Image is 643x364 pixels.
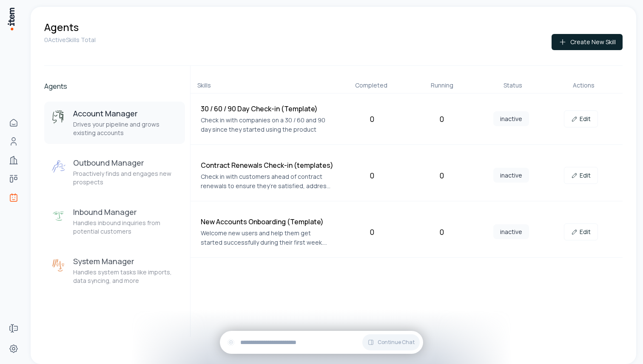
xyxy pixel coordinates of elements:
h3: Inbound Manager [73,207,178,217]
a: Edit [564,223,598,240]
a: deals [5,170,22,187]
h3: System Manager [73,256,178,266]
p: Check in with companies on a 30 / 60 and 90 day since they started using the product [201,116,333,134]
a: Contacts [5,133,22,150]
div: Running [410,81,474,90]
a: Home [5,114,22,131]
h1: Agents [44,20,79,34]
a: Edit [564,110,598,127]
div: 0 [410,226,473,238]
img: Outbound Manager [51,159,66,175]
p: 0 Active Skills Total [44,36,96,44]
div: Completed [339,81,403,90]
img: Inbound Manager [51,209,66,224]
img: Account Manager [51,110,66,125]
button: Create New Skill [552,34,623,50]
a: Forms [5,320,22,337]
div: Status [481,81,545,90]
span: inactive [493,111,529,126]
div: Actions [552,81,616,90]
button: Continue Chat [362,334,420,350]
div: 0 [340,226,403,238]
h3: Outbound Manager [73,158,178,168]
button: Outbound ManagerOutbound ManagerProactively finds and engages new prospects [44,151,185,193]
div: Skills [197,81,332,90]
a: Agents [5,189,22,206]
span: inactive [493,224,529,239]
span: inactive [493,168,529,183]
a: Settings [5,340,22,357]
div: 0 [340,113,403,125]
span: Continue Chat [378,339,415,346]
div: Continue Chat [220,331,423,354]
div: 0 [340,169,403,181]
div: 0 [410,169,473,181]
h2: Agents [44,81,185,91]
p: Check in with customers ahead of contract renewals to ensure they’re satisfied, address any conce... [201,172,333,191]
button: Inbound ManagerInbound ManagerHandles inbound inquiries from potential customers [44,200,185,243]
a: Companies [5,152,22,169]
img: Item Brain Logo [7,7,15,31]
button: System ManagerSystem ManagerHandles system tasks like imports, data syncing, and more [44,249,185,292]
a: Edit [564,167,598,184]
p: Handles system tasks like imports, data syncing, and more [73,268,178,285]
div: 0 [410,113,473,125]
p: Welcome new users and help them get started successfully during their first week. The goal is to ... [201,229,333,247]
h4: Contract Renewals Check-in (templates) [201,160,333,170]
p: Proactively finds and engages new prospects [73,169,178,186]
img: System Manager [51,258,66,273]
p: Drives your pipeline and grows existing accounts [73,120,178,137]
button: Account ManagerAccount ManagerDrives your pipeline and grows existing accounts [44,102,185,144]
h4: 30 / 60 / 90 Day Check-in (Template) [201,104,333,114]
h3: Account Manager [73,108,178,119]
h4: New Accounts Onboarding (Template) [201,217,333,227]
p: Handles inbound inquiries from potential customers [73,219,178,236]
